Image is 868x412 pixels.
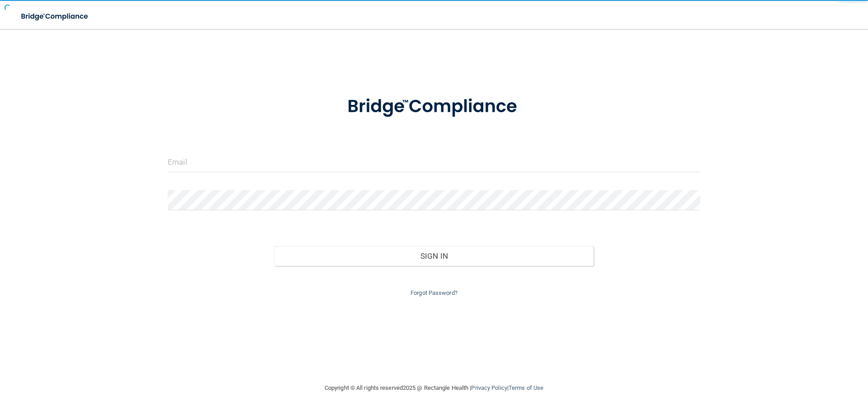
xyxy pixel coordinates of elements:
a: Privacy Policy [471,384,507,391]
button: Sign In [274,246,594,266]
img: bridge_compliance_login_screen.278c3ca4.svg [14,7,97,26]
a: Terms of Use [509,384,543,391]
a: Forgot Password? [410,289,458,296]
div: Copyright © All rights reserved 2025 @ Rectangle Health | | [269,374,599,403]
input: Email [168,152,700,172]
img: bridge_compliance_login_screen.278c3ca4.svg [329,83,539,130]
